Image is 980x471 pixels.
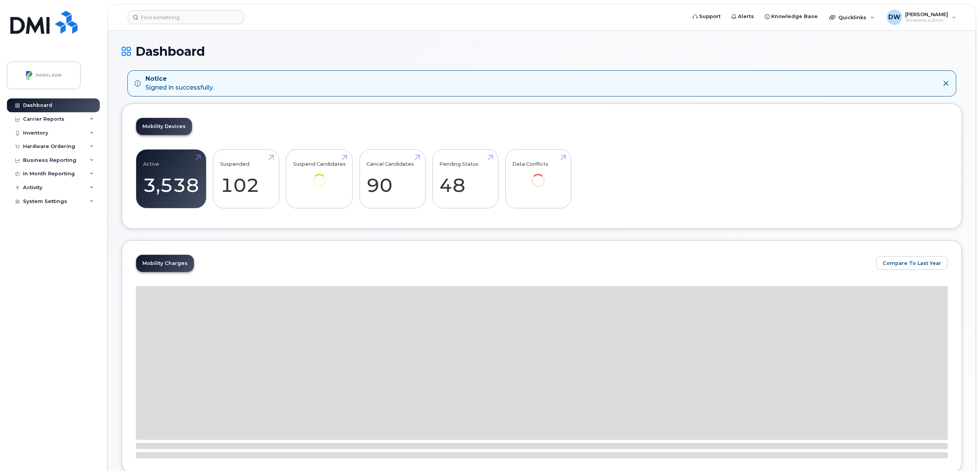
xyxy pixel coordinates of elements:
span: Compare To Last Year [883,260,941,267]
a: Suspended 102 [220,153,272,204]
h1: Dashboard [122,45,962,58]
a: Cancel Candidates 90 [366,153,418,204]
a: Mobility Charges [136,255,194,272]
button: Compare To Last Year [876,256,948,270]
div: Signed in successfully. [145,75,214,92]
a: Pending Status 48 [439,153,491,204]
a: Active 3,538 [143,153,199,204]
a: Suspend Candidates [293,153,346,198]
a: Data Conflicts [512,153,564,198]
a: Mobility Devices [136,118,192,135]
strong: Notice [145,75,214,83]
